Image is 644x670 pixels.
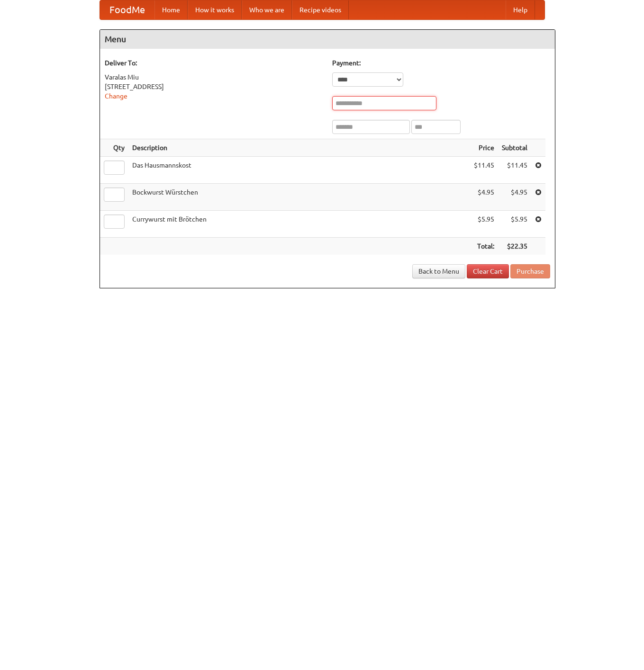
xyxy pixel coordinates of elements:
[470,211,498,238] td: $5.95
[105,82,323,91] div: [STREET_ADDRESS]
[105,72,323,82] div: Varalas Miu
[154,0,188,19] a: Home
[498,211,531,238] td: $5.95
[498,139,531,157] th: Subtotal
[105,58,323,68] h5: Deliver To:
[128,184,470,211] td: Bockwurst Würstchen
[498,238,531,255] th: $22.35
[292,0,349,19] a: Recipe videos
[470,139,498,157] th: Price
[470,184,498,211] td: $4.95
[100,139,128,157] th: Qty
[100,0,154,19] a: FoodMe
[412,264,465,278] a: Back to Menu
[242,0,292,19] a: Who we are
[470,238,498,255] th: Total:
[128,157,470,184] td: Das Hausmannskost
[128,139,470,157] th: Description
[506,0,535,19] a: Help
[105,92,127,100] a: Change
[470,157,498,184] td: $11.45
[467,264,509,278] a: Clear Cart
[498,157,531,184] td: $11.45
[188,0,242,19] a: How it works
[332,58,550,68] h5: Payment:
[128,211,470,238] td: Currywurst mit Brötchen
[510,264,550,278] button: Purchase
[498,184,531,211] td: $4.95
[100,30,555,49] h4: Menu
